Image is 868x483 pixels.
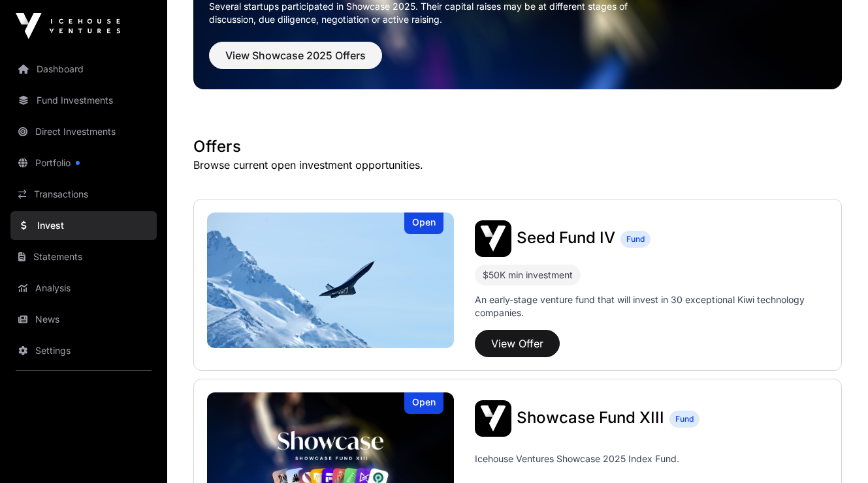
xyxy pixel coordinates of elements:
[10,305,157,334] a: News
[10,336,157,365] a: Settings
[475,293,828,319] p: An early-stage venture fund that will invest in 30 exceptional Kiwi technology companies.
[803,420,868,483] iframe: Chat Widget
[475,452,679,465] p: Icehouse Ventures Showcase 2025 Index Fund.
[626,234,645,244] span: Fund
[675,414,694,424] span: Fund
[517,408,664,427] span: Showcase Fund XIII
[483,267,573,283] div: $50K min investment
[10,180,157,209] a: Transactions
[475,220,511,257] img: Seed Fund IV
[10,55,157,83] a: Dashboard
[209,42,382,69] button: View Showcase 2025 Offers
[10,274,157,302] a: Analysis
[517,410,664,427] a: Showcase Fund XIII
[10,86,157,115] a: Fund Investments
[517,230,615,247] a: Seed Fund IV
[225,48,366,63] span: View Showcase 2025 Offers
[193,157,842,173] p: Browse current open investment opportunities.
[209,55,382,68] a: View Showcase 2025 Offers
[517,228,615,247] span: Seed Fund IV
[16,13,120,39] img: Icehouse Ventures Logo
[404,212,443,234] div: Open
[475,400,511,437] img: Showcase Fund XIII
[207,212,454,348] a: Seed Fund IVOpen
[404,392,443,414] div: Open
[10,211,157,240] a: Invest
[475,265,581,285] div: $50K min investment
[10,149,157,177] a: Portfolio
[10,117,157,146] a: Direct Investments
[10,242,157,271] a: Statements
[193,136,842,157] h1: Offers
[475,330,560,357] button: View Offer
[207,212,454,348] img: Seed Fund IV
